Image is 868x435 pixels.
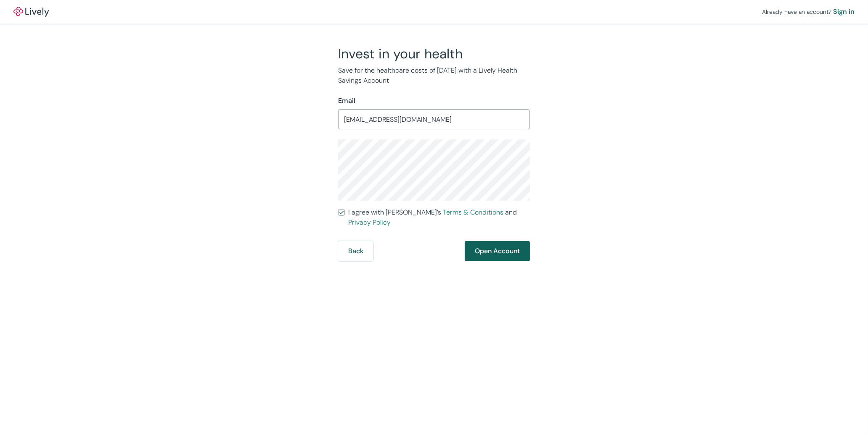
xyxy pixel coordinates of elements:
[465,241,530,261] button: Open Account
[338,241,373,261] button: Back
[348,218,391,227] a: Privacy Policy
[762,7,855,17] div: Already have an account?
[13,7,49,17] img: Lively
[338,45,530,62] h2: Invest in your health
[338,96,355,106] label: Email
[443,208,503,217] a: Terms & Conditions
[348,207,530,228] span: I agree with [PERSON_NAME]’s and
[338,66,530,86] p: Save for the healthcare costs of [DATE] with a Lively Health Savings Account
[13,7,49,17] a: LivelyLively
[833,7,855,17] a: Sign in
